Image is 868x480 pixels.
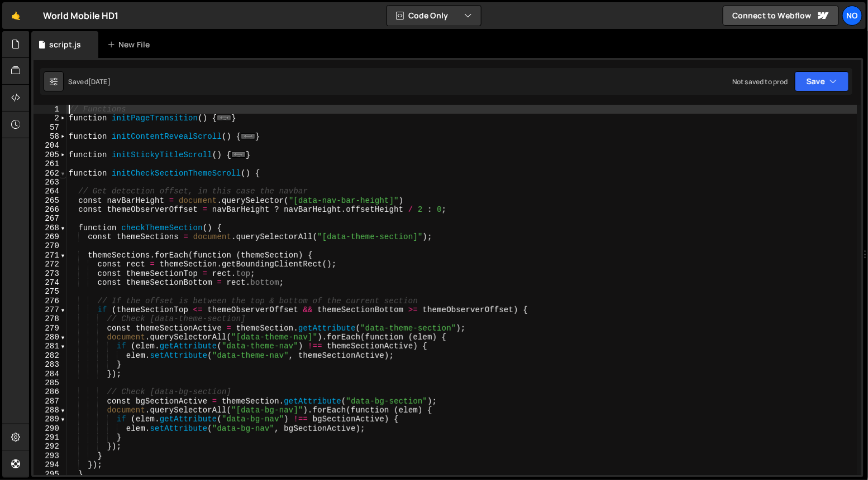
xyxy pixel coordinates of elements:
[34,287,66,296] div: 275
[34,169,66,178] div: 262
[34,379,66,387] div: 285
[88,77,111,86] div: [DATE]
[34,460,66,469] div: 294
[34,452,66,460] div: 293
[34,342,66,351] div: 281
[34,424,66,433] div: 290
[231,152,246,158] span: ...
[34,397,66,406] div: 287
[34,370,66,379] div: 284
[34,232,66,241] div: 269
[34,205,66,214] div: 266
[34,360,66,369] div: 283
[34,387,66,396] div: 286
[241,133,255,139] span: ...
[34,251,66,260] div: 271
[34,278,66,287] div: 274
[217,115,231,121] span: ...
[34,433,66,442] div: 291
[34,241,66,250] div: 270
[34,141,66,150] div: 204
[34,105,66,114] div: 1
[34,314,66,323] div: 278
[723,6,839,26] a: Connect to Webflow
[34,470,66,479] div: 295
[34,442,66,451] div: 292
[34,123,66,132] div: 57
[34,132,66,141] div: 58
[34,415,66,424] div: 289
[34,260,66,269] div: 272
[732,77,788,86] div: Not saved to prod
[49,39,81,50] div: script.js
[34,224,66,232] div: 268
[34,333,66,342] div: 280
[387,6,481,26] button: Code Only
[2,2,30,29] a: 🤙
[34,214,66,223] div: 267
[34,187,66,196] div: 264
[43,9,119,22] div: World Mobile HD1
[34,269,66,278] div: 273
[34,324,66,333] div: 279
[842,6,862,26] a: No
[34,114,66,123] div: 2
[795,71,849,91] button: Save
[34,351,66,360] div: 282
[68,77,111,86] div: Saved
[34,406,66,415] div: 288
[34,178,66,187] div: 263
[34,159,66,168] div: 261
[34,297,66,306] div: 276
[34,151,66,159] div: 205
[107,39,154,50] div: New File
[34,306,66,314] div: 277
[34,196,66,205] div: 265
